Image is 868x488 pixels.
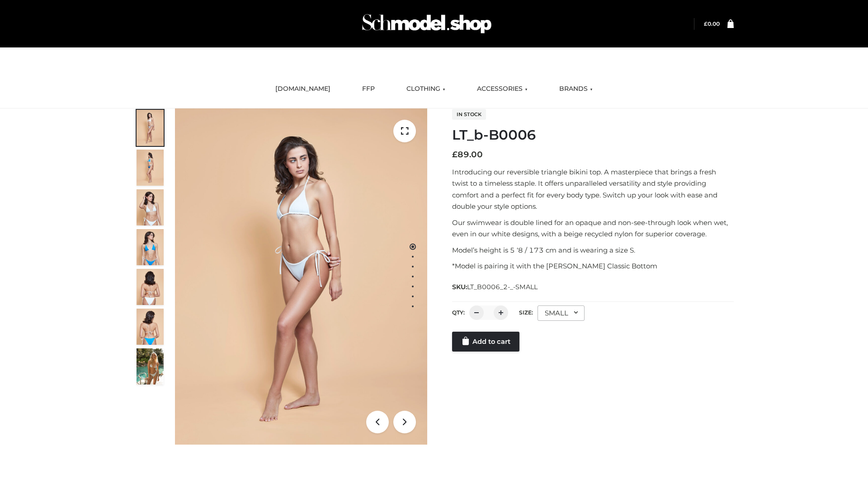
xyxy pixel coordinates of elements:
img: ArielClassicBikiniTop_CloudNine_AzureSky_OW114ECO_1 [175,108,427,445]
span: £ [452,150,458,160]
p: Introducing our reversible triangle bikini top. A masterpiece that brings a fresh twist to a time... [452,166,734,212]
a: BRANDS [552,79,599,99]
p: *Model is pairing it with the [PERSON_NAME] Classic Bottom [452,260,734,272]
img: ArielClassicBikiniTop_CloudNine_AzureSky_OW114ECO_1-scaled.jpg [137,110,164,146]
img: Arieltop_CloudNine_AzureSky2.jpg [137,348,164,385]
label: Size: [519,309,533,316]
img: ArielClassicBikiniTop_CloudNine_AzureSky_OW114ECO_8-scaled.jpg [137,309,164,345]
img: ArielClassicBikiniTop_CloudNine_AzureSky_OW114ECO_3-scaled.jpg [137,189,164,225]
a: £0.00 [704,20,720,27]
p: Our swimwear is double lined for an opaque and non-see-through look when wet, even in our white d... [452,217,734,240]
img: Schmodel Admin 964 [359,6,495,42]
img: ArielClassicBikiniTop_CloudNine_AzureSky_OW114ECO_2-scaled.jpg [137,150,164,186]
a: FFP [355,79,382,99]
div: SMALL [538,305,585,321]
a: ACCESSORIES [470,79,534,99]
bdi: 89.00 [452,150,483,160]
a: CLOTHING [400,79,452,99]
span: £ [704,20,708,27]
span: LT_B0006_2-_-SMALL [467,283,538,291]
span: In stock [452,109,486,120]
img: ArielClassicBikiniTop_CloudNine_AzureSky_OW114ECO_4-scaled.jpg [137,229,164,265]
bdi: 0.00 [704,20,720,27]
a: Add to cart [452,332,519,352]
img: ArielClassicBikiniTop_CloudNine_AzureSky_OW114ECO_7-scaled.jpg [137,269,164,305]
h1: LT_b-B0006 [452,127,734,143]
p: Model’s height is 5 ‘8 / 173 cm and is wearing a size S. [452,244,734,256]
a: [DOMAIN_NAME] [269,79,337,99]
span: SKU: [452,282,538,292]
label: QTY: [452,309,465,316]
